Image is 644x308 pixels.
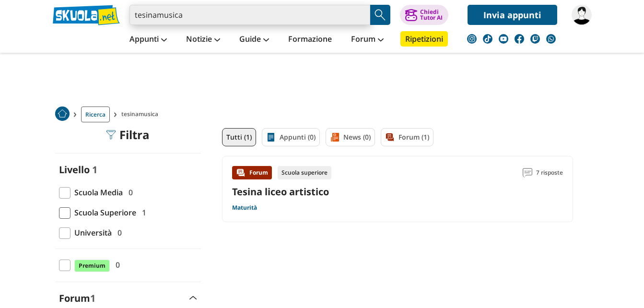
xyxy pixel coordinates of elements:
[546,34,556,44] img: WhatsApp
[523,168,532,178] img: Commenti lettura
[106,130,116,140] img: Filtra filtri mobile
[286,31,334,48] a: Formazione
[349,31,386,48] a: Forum
[232,166,272,179] div: Forum
[59,292,95,305] label: Forum
[400,5,448,25] button: ChiediTutor AI
[55,107,70,121] img: Home
[55,107,70,122] a: Home
[74,260,110,272] span: Premium
[70,186,123,199] span: Scuola Media
[400,31,448,47] a: Ripetizioni
[237,31,271,48] a: Guide
[572,5,592,25] img: soniacurone
[467,34,477,44] img: instagram
[121,107,162,122] span: tesinamusica
[515,34,524,44] img: facebook
[189,296,197,300] img: Apri e chiudi sezione
[232,204,257,212] a: Maturità
[138,206,146,219] span: 1
[125,186,133,199] span: 0
[373,8,387,22] img: Cerca appunti, riassunti o versioni
[106,128,150,142] div: Filtra
[278,166,331,179] div: Scuola superiore
[59,163,90,176] label: Livello
[530,34,540,44] img: twitch
[112,259,120,271] span: 0
[92,163,97,176] span: 1
[127,31,169,48] a: Appunti
[184,31,222,48] a: Notizie
[420,9,443,21] div: Chiedi Tutor AI
[468,5,557,25] a: Invia appunti
[536,166,563,179] span: 7 risposte
[70,206,136,219] span: Scuola Superiore
[483,34,492,44] img: tiktok
[381,128,433,146] a: Forum (1)
[232,185,329,198] a: Tesina liceo artistico
[81,107,110,122] a: Ricerca
[129,5,370,25] input: Cerca appunti, riassunti o versioni
[236,168,246,178] img: Forum contenuto
[499,34,508,44] img: youtube
[385,132,395,142] img: Forum filtro contenuto
[370,5,390,25] button: Search Button
[70,226,112,239] span: Università
[222,128,256,146] a: Tutti (1)
[90,292,95,305] span: 1
[114,226,122,239] span: 0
